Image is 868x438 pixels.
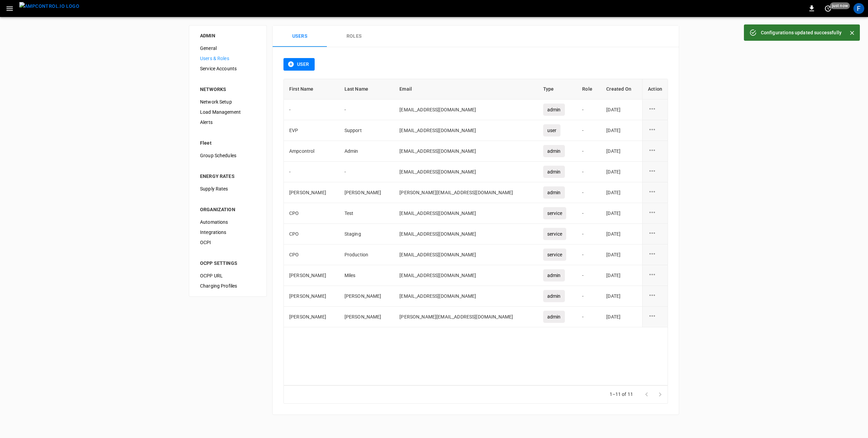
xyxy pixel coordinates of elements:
[538,79,577,99] th: Type
[601,224,642,244] td: [DATE]
[543,104,565,116] div: admin
[543,269,565,281] div: admin
[200,229,256,236] span: Integrations
[543,207,566,219] div: service
[543,166,565,178] div: admin
[577,203,601,224] td: -
[195,117,261,127] div: Alerts
[394,203,538,224] td: [EMAIL_ADDRESS][DOMAIN_NAME]
[200,45,256,52] span: General
[601,307,642,327] td: [DATE]
[648,208,662,218] div: user action options
[195,53,261,63] div: Users & Roles
[394,286,538,307] td: [EMAIL_ADDRESS][DOMAIN_NAME]
[200,206,256,213] div: ORGANIZATION
[339,307,394,327] td: [PERSON_NAME]
[339,182,394,203] td: [PERSON_NAME]
[200,219,256,226] span: Automations
[200,55,256,62] span: Users & Roles
[200,109,256,116] span: Load Management
[543,290,565,302] div: admin
[19,2,79,11] img: ampcontrol.io logo
[339,99,394,120] td: -
[200,173,256,180] div: ENERGY RATES
[601,203,642,224] td: [DATE]
[648,270,662,280] div: user action options
[577,162,601,182] td: -
[648,105,662,115] div: user action options
[195,150,261,161] div: Group Schedules
[284,224,339,244] td: CPO
[823,3,833,14] button: set refresh interval
[543,228,566,240] div: service
[543,311,565,323] div: admin
[847,28,857,38] button: Close
[339,203,394,224] td: Test
[642,79,668,99] th: Action
[577,224,601,244] td: -
[195,97,261,107] div: Network Setup
[610,391,633,398] p: 1–11 of 11
[200,272,256,279] span: OCPP URL
[273,25,327,47] button: Users
[200,239,256,246] span: OCPI
[761,26,842,39] div: Configurations updated successfully
[648,146,662,156] div: user action options
[394,307,538,327] td: [PERSON_NAME][EMAIL_ADDRESS][DOMAIN_NAME]
[339,265,394,286] td: Miles
[284,79,339,99] th: First Name
[577,99,601,120] td: -
[195,227,261,237] div: Integrations
[200,185,256,193] span: Supply Rates
[394,79,538,99] th: Email
[648,250,662,260] div: user action options
[601,182,642,203] td: [DATE]
[601,120,642,141] td: [DATE]
[577,120,601,141] td: -
[394,162,538,182] td: [EMAIL_ADDRESS][DOMAIN_NAME]
[339,224,394,244] td: Staging
[339,79,394,99] th: Last Name
[648,187,662,198] div: user action options
[853,3,864,14] div: profile-icon
[543,145,565,157] div: admin
[284,79,668,327] table: users-table
[394,224,538,244] td: [EMAIL_ADDRESS][DOMAIN_NAME]
[394,265,538,286] td: [EMAIL_ADDRESS][DOMAIN_NAME]
[284,162,339,182] td: -
[284,182,339,203] td: [PERSON_NAME]
[577,182,601,203] td: -
[601,244,642,265] td: [DATE]
[200,140,256,146] div: Fleet
[284,120,339,141] td: EVP
[339,162,394,182] td: -
[195,43,261,53] div: General
[394,182,538,203] td: [PERSON_NAME][EMAIL_ADDRESS][DOMAIN_NAME]
[601,79,642,99] th: Created On
[601,286,642,307] td: [DATE]
[195,184,261,194] div: Supply Rates
[601,99,642,120] td: [DATE]
[284,265,339,286] td: [PERSON_NAME]
[327,25,381,47] button: Roles
[577,141,601,162] td: -
[284,307,339,327] td: [PERSON_NAME]
[195,63,261,74] div: Service Accounts
[200,86,256,93] div: NETWORKS
[648,291,662,301] div: user action options
[200,152,256,159] span: Group Schedules
[577,244,601,265] td: -
[200,282,256,290] span: Charging Profiles
[577,79,601,99] th: Role
[195,271,261,281] div: OCPP URL
[601,162,642,182] td: [DATE]
[543,249,566,261] div: service
[648,312,662,322] div: user action options
[195,281,261,291] div: Charging Profiles
[601,265,642,286] td: [DATE]
[543,186,565,199] div: admin
[394,99,538,120] td: [EMAIL_ADDRESS][DOMAIN_NAME]
[195,237,261,248] div: OCPI
[200,98,256,106] span: Network Setup
[284,141,339,162] td: Ampcontrol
